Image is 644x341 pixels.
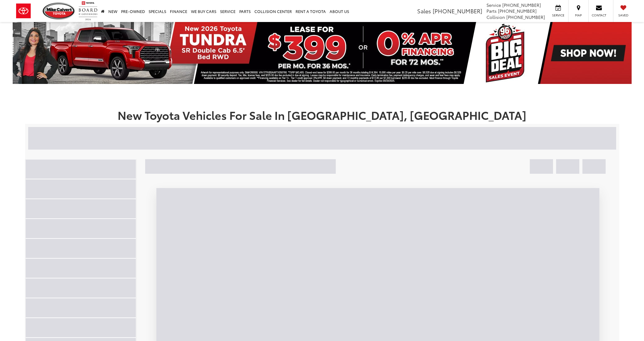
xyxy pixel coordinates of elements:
img: New 2026 Toyota Tundra [13,22,632,84]
span: Parts [486,8,497,14]
span: [PHONE_NUMBER] [433,7,482,15]
span: Service [486,2,501,8]
span: Contact [592,13,606,17]
span: Sales [417,7,431,15]
span: Saved [616,13,630,17]
span: [PHONE_NUMBER] [502,2,541,8]
span: [PHONE_NUMBER] [498,8,537,14]
span: Map [572,13,585,17]
span: Service [551,13,565,17]
img: Mike Calvert Toyota [43,2,76,20]
span: [PHONE_NUMBER] [506,14,545,20]
span: Collision [486,14,505,20]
